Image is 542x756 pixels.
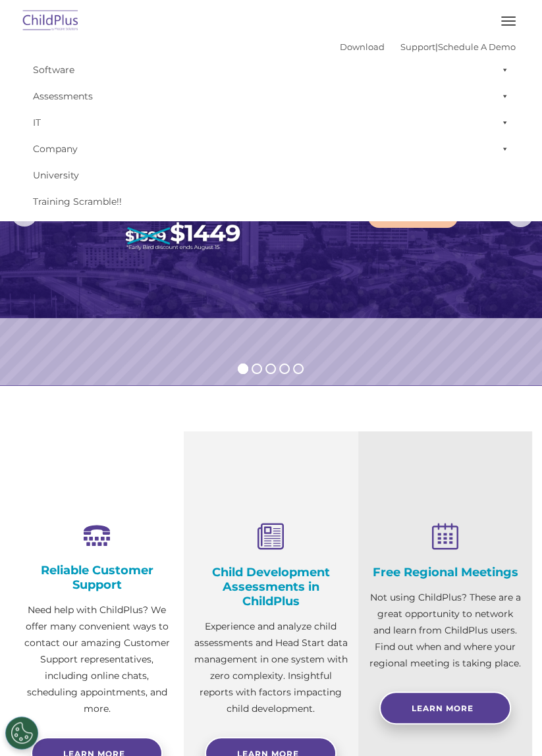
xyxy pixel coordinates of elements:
[400,41,435,52] a: Support
[368,565,522,580] h4: Free Regional Meetings
[20,6,82,37] img: ChildPlus by Procare Solutions
[20,563,174,592] h4: Reliable Customer Support
[368,589,522,672] p: Not using ChildPlus? These are a great opportunity to network and learn from ChildPlus users. Fin...
[412,703,474,713] span: Learn More
[26,136,516,162] a: Company
[5,716,38,749] button: Cookies Settings
[340,41,516,52] font: |
[26,162,516,188] a: University
[26,83,516,109] a: Assessments
[379,691,511,724] a: Learn More
[20,602,174,717] p: Need help with ChildPlus? We offer many convenient ways to contact our amazing Customer Support r...
[194,565,348,608] h4: Child Development Assessments in ChildPlus
[438,41,516,52] a: Schedule A Demo
[26,57,516,83] a: Software
[340,41,385,52] a: Download
[26,109,516,136] a: IT
[26,188,516,215] a: Training Scramble!!
[194,618,348,717] p: Experience and analyze child assessments and Head Start data management in one system with zero c...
